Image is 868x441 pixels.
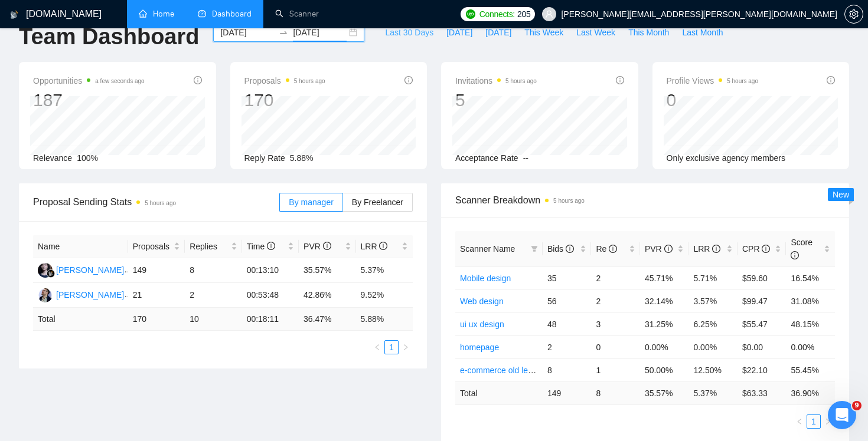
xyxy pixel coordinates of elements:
span: Relevance [33,153,72,163]
img: gigradar-bm.png [47,269,55,278]
td: 45.71% [640,266,689,289]
span: setting [845,9,863,19]
span: [DATE] [446,26,472,39]
td: $ 63.33 [738,381,787,404]
td: 8 [543,358,592,381]
time: 5 hours ago [294,78,325,84]
input: Start date [220,26,274,39]
span: Proposals [244,74,325,88]
td: 9.52% [356,283,413,308]
span: info-circle [827,76,835,84]
a: YH[PERSON_NAME] [38,289,124,299]
img: logo [10,5,18,24]
input: End date [293,26,347,39]
td: 0.00% [786,335,835,358]
td: 5.37 % [688,381,738,404]
button: right [821,414,835,429]
span: LRR [693,244,720,254]
a: RS[PERSON_NAME] [38,265,124,274]
span: user [545,10,553,18]
span: dashboard [198,9,206,18]
td: 3.57% [688,289,738,312]
td: 00:13:10 [242,258,299,283]
a: 1 [385,341,398,354]
a: homeHome [139,9,174,19]
span: PVR [304,242,331,251]
a: ui ux design [460,320,504,329]
a: homepage [460,343,499,352]
td: 35 [543,266,592,289]
span: LRR [361,242,388,251]
td: 10 [185,308,242,331]
td: 6.25% [688,312,738,335]
span: Only exclusive agency members [667,153,786,163]
span: CPR [742,244,770,254]
span: info-circle [194,76,202,84]
td: $0.00 [738,335,787,358]
img: YH [38,288,53,302]
li: Previous Page [370,340,384,354]
span: info-circle [664,245,673,253]
div: 170 [244,89,325,111]
span: Proposal Sending Stats [33,195,279,209]
span: -- [523,153,528,163]
a: setting [844,9,863,19]
td: 8 [185,258,242,283]
button: Last 30 Days [378,23,440,42]
td: 149 [543,381,592,404]
span: swap-right [279,28,288,37]
span: 100% [77,153,98,163]
td: 42.86% [299,283,355,308]
span: to [279,28,288,37]
div: [PERSON_NAME] [56,264,124,277]
span: filter [528,240,540,258]
time: a few seconds ago [95,78,144,84]
button: [DATE] [440,23,479,42]
a: Web design [460,297,504,306]
span: Invitations [455,74,537,88]
span: info-circle [791,251,799,259]
li: Next Page [399,340,413,354]
div: 0 [667,89,759,111]
span: info-circle [712,245,720,253]
span: left [374,344,381,351]
time: 5 hours ago [505,78,537,84]
td: 00:53:48 [242,283,299,308]
time: 5 hours ago [727,78,758,84]
span: Reply Rate [244,153,285,163]
span: Scanner Name [460,244,515,254]
span: left [796,418,803,425]
td: 149 [128,258,185,283]
time: 5 hours ago [553,198,585,204]
a: Mobile design [460,274,511,283]
td: 56 [543,289,592,312]
span: 5.88% [290,153,314,163]
span: info-circle [404,76,413,84]
div: 187 [33,89,145,111]
span: 205 [517,8,530,21]
td: 16.54% [786,266,835,289]
button: This Month [622,23,676,42]
span: Acceptance Rate [455,153,518,163]
td: $59.60 [738,266,787,289]
td: $99.47 [738,289,787,312]
span: Bids [547,244,574,254]
span: Profile Views [667,74,759,88]
td: 1 [591,358,640,381]
td: 8 [591,381,640,404]
span: Time [247,242,275,251]
span: Last Week [576,26,615,39]
span: info-circle [323,242,331,250]
span: info-circle [566,245,574,253]
a: e-commerce old letter [460,366,540,375]
td: 35.57 % [640,381,689,404]
td: 2 [543,335,592,358]
span: info-circle [379,242,387,250]
span: New [833,190,849,199]
td: 31.25% [640,312,689,335]
button: left [792,414,807,429]
span: Scanner Breakdown [455,193,835,208]
span: This Month [628,26,669,39]
td: 31.08% [786,289,835,312]
button: This Week [518,23,570,42]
